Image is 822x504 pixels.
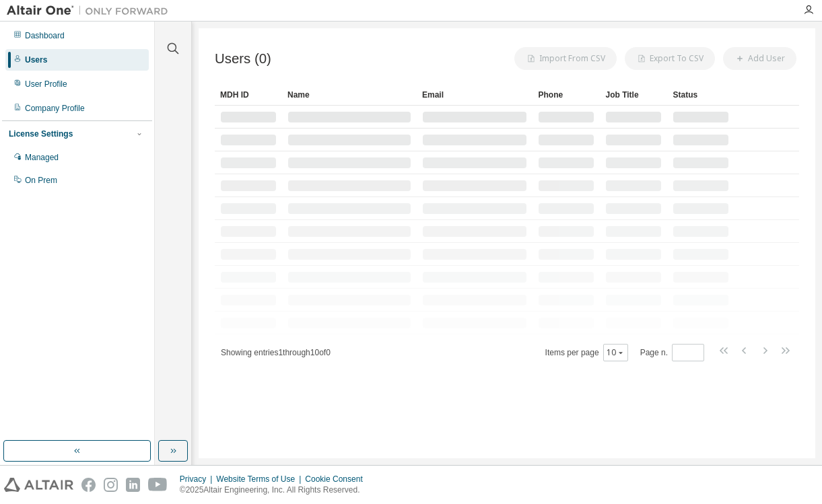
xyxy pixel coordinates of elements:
[545,344,628,361] span: Items per page
[422,84,527,106] div: Email
[221,348,331,357] span: Showing entries 1 through 10 of 0
[287,84,411,106] div: Name
[607,347,625,358] button: 10
[514,47,617,70] button: Import From CSV
[148,478,168,492] img: youtube.svg
[104,478,118,492] img: instagram.svg
[180,484,371,496] p: © 2025 Altair Engineering, Inc. All Rights Reserved.
[25,152,59,163] div: Managed
[25,55,47,65] div: Users
[305,474,370,484] div: Cookie Consent
[25,175,57,186] div: On Prem
[673,84,729,106] div: Status
[81,478,96,492] img: facebook.svg
[220,84,277,106] div: MDH ID
[605,84,662,106] div: Job Title
[25,79,67,89] div: User Profile
[4,478,73,492] img: altair_logo.svg
[216,474,305,484] div: Website Terms of Use
[625,47,715,70] button: Export To CSV
[126,478,140,492] img: linkedin.svg
[640,344,704,361] span: Page n.
[723,47,796,70] button: Add User
[9,129,73,139] div: License Settings
[215,51,271,67] span: Users (0)
[538,84,594,106] div: Phone
[25,103,85,114] div: Company Profile
[180,474,216,484] div: Privacy
[7,4,175,17] img: Altair One
[25,30,65,41] div: Dashboard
